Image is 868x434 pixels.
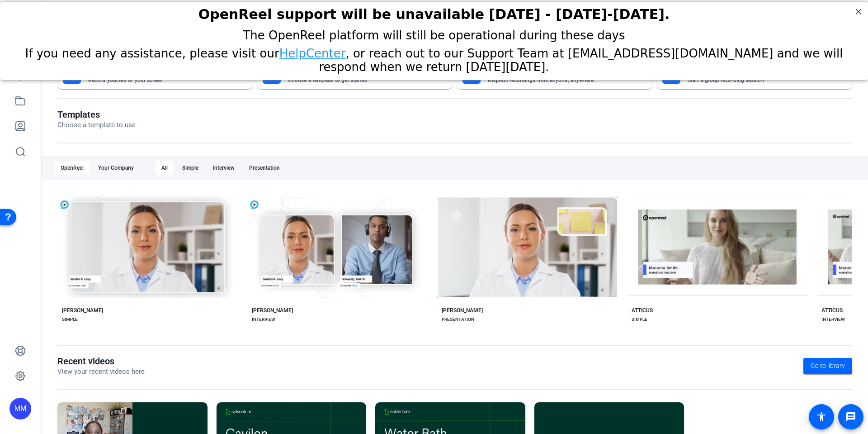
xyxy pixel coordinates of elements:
h1: Recent videos [57,356,145,367]
mat-card-subtitle: Record yourself or your screen [88,77,233,83]
span: If you need any assistance, please visit our , or reach out to our Support Team at [EMAIL_ADDRESS... [25,44,843,72]
div: INTERVIEW [821,316,845,323]
div: [PERSON_NAME] [62,307,103,314]
mat-card-subtitle: Start a group recording session [688,77,832,83]
div: Simple [177,161,204,175]
mat-icon: accessibility [816,411,827,422]
mat-icon: message [845,411,856,422]
div: MM [9,398,31,420]
div: [PERSON_NAME] [442,307,483,314]
div: INTERVIEW [252,316,275,323]
div: All [156,161,173,175]
div: SIMPLE [62,316,78,323]
mat-card-subtitle: Request recordings from anyone, anywhere [488,77,632,83]
a: Go to library [803,358,852,374]
span: Go to library [811,361,845,371]
div: ATTICUS [821,307,843,314]
div: OpenReel [55,161,89,175]
h1: Templates [57,109,136,120]
mat-card-subtitle: Choose a template to get started [288,77,433,83]
h2: OpenReel support will be unavailable Thursday - Friday, October 16th-17th. [11,4,857,20]
div: Your Company [93,161,139,175]
div: PRESENTATION [442,316,474,323]
div: [PERSON_NAME] [252,307,293,314]
div: Presentation [244,161,285,175]
div: Close Step [853,4,864,15]
p: View your recent videos here [57,367,145,377]
div: ATTICUS [632,307,653,314]
p: Choose a template to use [57,120,136,130]
span: The OpenReel platform will still be operational during these days [243,26,625,40]
div: SIMPLE [632,316,647,323]
div: Interview [208,161,240,175]
a: HelpCenter [279,44,346,58]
